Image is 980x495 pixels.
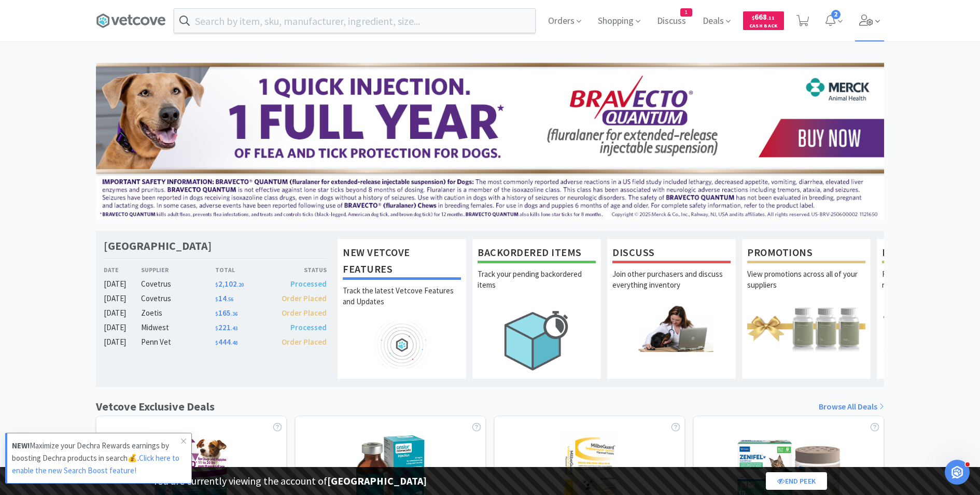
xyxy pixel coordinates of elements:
[104,238,212,253] h1: [GEOGRAPHIC_DATA]
[104,265,141,275] div: Date
[747,268,865,305] p: View promotions across all of your suppliers
[290,279,327,289] span: Processed
[478,268,596,305] p: Track your pending backordered items
[104,292,141,305] div: [DATE]
[237,281,244,288] span: . 20
[104,321,327,334] a: [DATE]Midwest$221.43Processed
[343,285,461,321] p: Track the latest Vetcove Features and Updates
[215,310,218,317] span: $
[752,15,754,21] span: $
[231,325,237,332] span: . 43
[290,322,327,332] span: Processed
[104,307,327,319] a: [DATE]Zoetis$165.36Order Placed
[945,460,970,485] iframe: Intercom live chat
[227,296,233,303] span: . 56
[104,307,141,319] div: [DATE]
[104,336,327,348] a: [DATE]Penn Vet$444.48Order Placed
[215,308,237,318] span: 165
[681,9,692,16] span: 1
[343,244,461,280] h1: New Vetcove Features
[104,292,327,305] a: [DATE]Covetrus$14.56Order Placed
[478,244,596,263] h1: Backordered Items
[215,322,237,332] span: 221
[747,305,865,352] img: hero_promotions.png
[743,7,784,35] a: $668.11Cash Back
[104,336,141,348] div: [DATE]
[612,305,731,352] img: hero_discuss.png
[215,293,233,303] span: 14
[282,308,327,318] span: Order Placed
[215,337,237,347] span: 444
[282,337,327,347] span: Order Placed
[766,472,827,490] a: End Peek
[741,238,871,379] a: PromotionsView promotions across all of your suppliers
[612,244,731,263] h1: Discuss
[96,398,215,416] h1: Vetcove Exclusive Deals
[141,278,215,290] div: Covetrus
[752,12,775,22] span: 668
[749,23,778,30] span: Cash Back
[215,265,271,275] div: Total
[174,9,535,33] input: Search by item, sku, manufacturer, ingredient, size...
[653,17,690,26] a: Discuss1
[612,268,731,305] p: Join other purchasers and discuss everything inventory
[104,278,141,290] div: [DATE]
[343,321,461,369] img: hero_feature_roadmap.png
[282,293,327,303] span: Order Placed
[767,15,775,21] span: . 11
[96,63,884,220] img: 3ffb5edee65b4d9ab6d7b0afa510b01f.jpg
[141,321,215,334] div: Midwest
[141,292,215,305] div: Covetrus
[153,473,427,489] p: You are currently viewing the account of
[478,305,596,376] img: hero_backorders.png
[141,265,215,275] div: Supplier
[819,400,884,414] a: Browse All Deals
[231,340,237,346] span: . 48
[607,238,736,379] a: DiscussJoin other purchasers and discuss everything inventory
[12,440,181,477] p: Maximize your Dechra Rewards earnings by boosting Dechra products in search💰.
[215,281,218,288] span: $
[215,340,218,346] span: $
[104,321,141,334] div: [DATE]
[215,296,218,303] span: $
[271,265,327,275] div: Status
[104,278,327,290] a: [DATE]Covetrus$2,102.20Processed
[141,336,215,348] div: Penn Vet
[215,325,218,332] span: $
[327,474,427,487] strong: [GEOGRAPHIC_DATA]
[231,310,237,317] span: . 36
[141,307,215,319] div: Zoetis
[747,244,865,263] h1: Promotions
[337,238,467,379] a: New Vetcove FeaturesTrack the latest Vetcove Features and Updates
[12,441,30,450] strong: NEW!
[831,10,841,19] span: 2
[472,238,601,379] a: Backordered ItemsTrack your pending backordered items
[215,279,244,289] span: 2,102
